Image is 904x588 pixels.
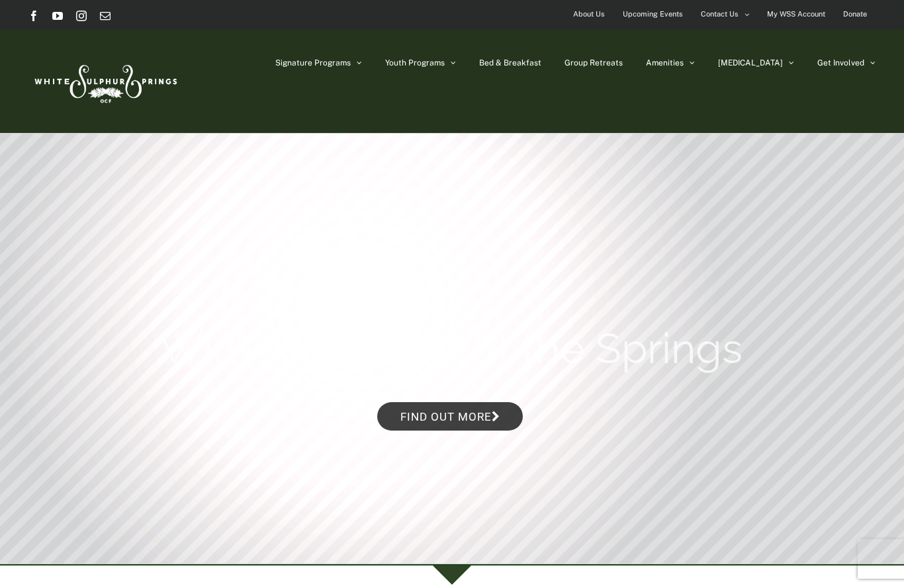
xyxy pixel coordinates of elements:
img: White Sulphur Springs Logo [28,50,181,112]
a: [MEDICAL_DATA] [718,30,794,96]
span: Group Retreats [565,59,623,67]
a: Bed & Breakfast [479,30,541,96]
span: About Us [573,5,605,24]
a: Amenities [646,30,695,96]
a: Group Retreats [565,30,623,96]
a: Signature Programs [275,30,362,96]
span: Donate [843,5,867,24]
span: Signature Programs [275,59,351,67]
rs-layer: Winter Retreats at the Springs [159,322,743,375]
span: Upcoming Events [623,5,683,24]
span: Bed & Breakfast [479,59,541,67]
span: Contact Us [701,5,739,24]
nav: Main Menu [275,30,876,96]
span: [MEDICAL_DATA] [718,59,783,67]
a: Youth Programs [385,30,456,96]
span: Get Involved [817,59,864,67]
span: My WSS Account [767,5,825,24]
span: Amenities [646,59,684,67]
a: Find out more [377,402,523,431]
a: Get Involved [817,30,876,96]
span: Youth Programs [385,59,445,67]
